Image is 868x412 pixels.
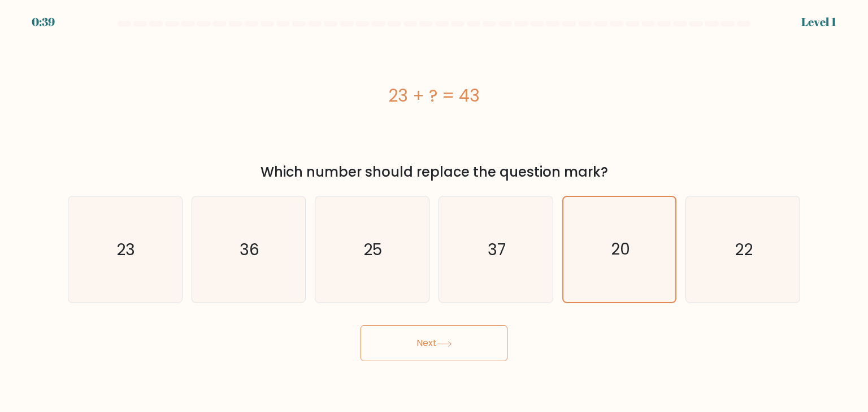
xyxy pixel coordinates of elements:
text: 37 [488,238,506,261]
div: 23 + ? = 43 [68,83,800,108]
div: Level 1 [801,14,836,30]
div: Which number should replace the question mark? [75,162,793,182]
div: 0:39 [32,14,55,30]
text: 23 [117,238,136,261]
text: 36 [240,238,259,261]
button: Next [361,325,507,361]
text: 25 [364,238,383,261]
text: 22 [735,238,753,261]
text: 20 [611,239,630,261]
